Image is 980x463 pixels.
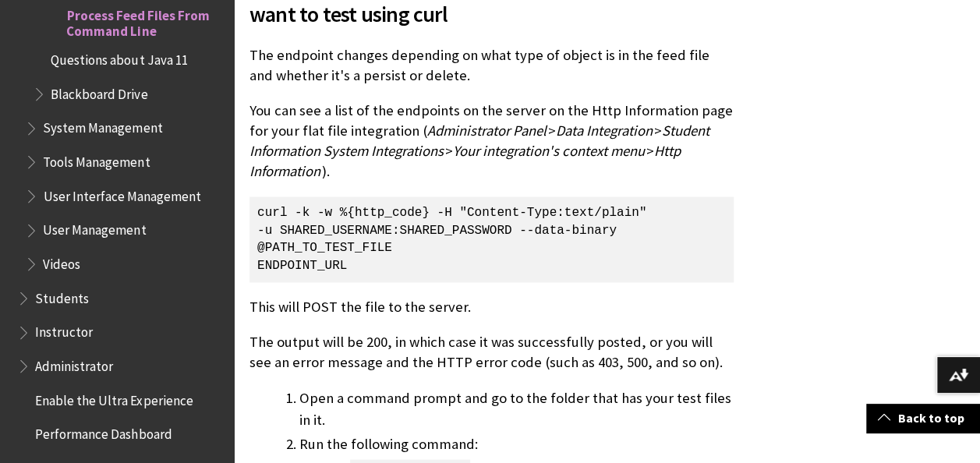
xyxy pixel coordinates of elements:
span: Data Integration [556,122,653,140]
span: Blackboard Drive [51,81,147,102]
span: Videos [43,251,80,272]
p: You can see a list of the endpoints on the server on the Http Information page for your flat file... [249,101,734,182]
a: Back to top [866,404,980,433]
span: Administrator Panel [427,122,547,140]
span: Students [35,285,89,306]
span: System Management [43,115,162,136]
span: Your integration's context menu [453,142,645,160]
span: Enable the Ultra Experience [35,387,193,408]
p: This will POST the file to the server. [249,296,734,316]
span: Questions about Java 11 [51,47,187,68]
span: Performance Dashboard [35,422,172,443]
span: User Interface Management [43,183,200,204]
li: Open a command prompt and go to the folder that has your test files in it. [299,387,734,430]
span: Instructor [35,320,93,341]
span: Process Feed Files From Command Line [66,2,223,39]
p: The output will be 200, in which case it was successfully posted, or you will see an error messag... [249,331,734,372]
span: Tools Management [43,149,150,170]
li: Run the following command: [299,433,734,454]
p: curl -k -w %{http_code} -H "Content-Type:text/plain" -u SHARED_USERNAME:SHARED_PASSWORD --data-bi... [249,196,734,282]
span: User Management [43,217,146,239]
span: Administrator [35,353,113,374]
p: The endpoint changes depending on what type of object is in the feed file and whether it's a pers... [249,45,734,86]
